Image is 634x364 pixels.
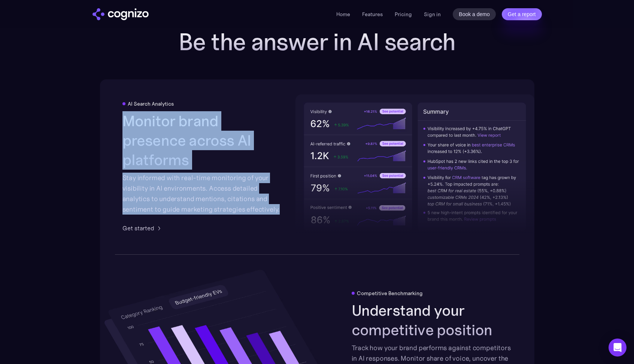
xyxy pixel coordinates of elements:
[92,8,149,20] a: home
[352,301,512,340] h2: Understand your competitive position
[122,173,283,215] div: Stay informed with real-time monitoring of your visibility in AI environments. Access detailed an...
[122,224,154,233] div: Get started
[92,8,149,20] img: cognizo logo
[395,11,412,18] a: Pricing
[424,10,441,19] a: Sign in
[453,8,496,20] a: Book a demo
[502,8,542,20] a: Get a report
[128,101,174,107] div: AI Search Analytics
[362,11,383,18] a: Features
[122,111,283,170] h2: Monitor brand presence across AI platforms
[357,290,423,296] div: Competitive Benchmarking
[295,94,534,239] img: AI visibility metrics performance insights
[122,224,163,233] a: Get started
[167,28,467,55] h2: Be the answer in AI search
[609,339,627,357] div: Open Intercom Messenger
[336,11,350,18] a: Home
